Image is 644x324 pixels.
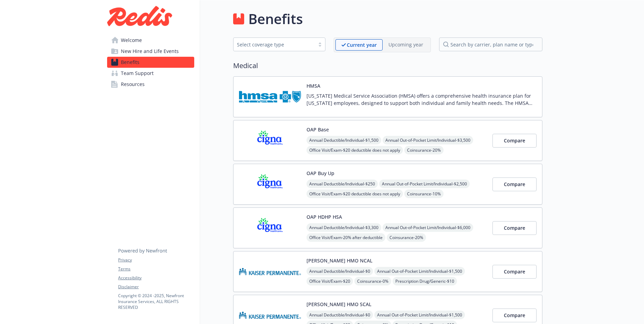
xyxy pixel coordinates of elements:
a: Accessibility [118,275,194,281]
p: Copyright © 2024 - 2025 , Newfront Insurance Services, ALL RIGHTS RESERVED [118,293,194,310]
span: Office Visit/Exam - $20 deductible does not apply [307,146,403,154]
span: Compare [504,268,525,275]
span: New Hire and Life Events [121,46,179,57]
span: Compare [504,225,525,231]
span: Compare [504,312,525,318]
span: Office Visit/Exam - 20% after deductible [307,233,385,242]
p: Upcoming year [388,41,423,48]
span: Compare [504,181,525,187]
span: Annual Deductible/Individual - $0 [307,311,373,319]
a: Resources [107,79,194,90]
button: OAP Base [307,126,329,133]
span: Annual Out-of-Pocket Limit/Individual - $2,500 [379,180,470,188]
span: Coinsurance - 10% [404,190,444,198]
span: Welcome [121,35,142,46]
button: Compare [492,265,537,279]
img: CIGNA carrier logo [239,213,301,242]
a: Terms [118,266,194,272]
span: Resources [121,79,145,90]
a: Team Support [107,68,194,79]
span: Annual Deductible/Individual - $250 [307,180,378,188]
span: Coinsurance - 0% [354,277,391,285]
span: Prescription Drug/Generic - $10 [393,277,457,285]
button: OAP HDHP HSA [307,213,342,220]
button: HMSA [307,82,320,89]
span: Coinsurance - 20% [404,146,444,154]
button: OAP Buy Up [307,170,334,177]
span: Upcoming year [383,39,429,51]
button: Compare [492,221,537,235]
h2: Medical [233,61,542,71]
a: Disclaimer [118,284,194,290]
span: Team Support [121,68,154,79]
span: Annual Deductible/Individual - $1,500 [307,136,381,144]
img: Kaiser Permanente Insurance Company carrier logo [239,257,301,286]
input: search by carrier, plan name or type [439,37,542,51]
span: Annual Out-of-Pocket Limit/Individual - $1,500 [374,267,465,276]
span: Office Visit/Exam - $20 deductible does not apply [307,190,403,198]
span: Annual Out-of-Pocket Limit/Individual - $3,500 [383,136,473,144]
img: CIGNA carrier logo [239,170,301,199]
span: Annual Out-of-Pocket Limit/Individual - $1,500 [374,311,465,319]
img: CIGNA carrier logo [239,126,301,155]
a: Privacy [118,257,194,263]
span: Annual Deductible/Individual - $3,300 [307,223,381,232]
a: New Hire and Life Events [107,46,194,57]
button: Compare [492,134,537,148]
a: Benefits [107,57,194,68]
button: [PERSON_NAME] HMO NCAL [307,257,372,264]
span: Annual Out-of-Pocket Limit/Individual - $6,000 [383,223,473,232]
h1: Benefits [248,9,303,29]
button: Compare [492,177,537,191]
a: Welcome [107,35,194,46]
span: Annual Deductible/Individual - $0 [307,267,373,276]
div: Select coverage type [237,41,311,48]
span: Compare [504,137,525,144]
button: Compare [492,309,537,322]
span: Benefits [121,57,139,68]
p: [US_STATE] Medical Service Association (HMSA) offers a comprehensive health insurance plan for [U... [307,92,537,107]
span: Coinsurance - 20% [387,233,426,242]
p: Current year [347,41,377,48]
span: Office Visit/Exam - $20 [307,277,353,285]
button: [PERSON_NAME] HMO SCAL [307,301,371,308]
img: Hawaii Medical Service Association carrier logo [239,82,301,111]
